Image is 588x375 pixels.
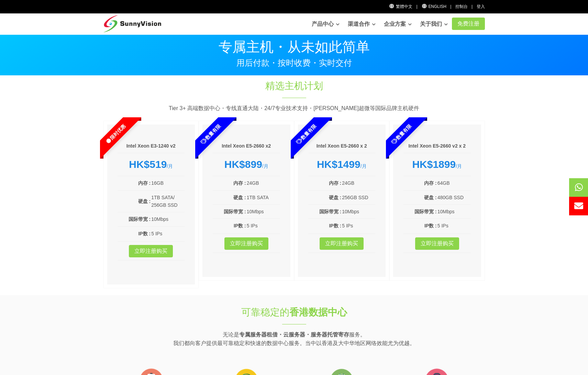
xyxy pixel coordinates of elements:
b: 国际带宽 : [414,209,437,214]
b: 内存 : [138,180,151,186]
strong: HK$899 [224,159,262,170]
td: 10Mbps [437,207,471,216]
h1: 可靠稳定的 [180,306,409,319]
b: 内存 : [424,180,437,186]
span: 数量有限 [373,105,430,163]
b: 硬盘 : [424,195,437,200]
a: 登入 [477,4,485,9]
h1: 精选主机计划 [180,79,409,93]
b: 国际带宽 : [224,209,246,214]
a: 关于我们 [420,17,448,31]
div: /月 [403,158,471,171]
b: 国际带宽 : [129,216,151,222]
b: 硬盘 : [329,195,342,200]
td: 5 IPs [246,222,280,230]
td: 64GB [437,179,471,187]
li: | [450,3,451,10]
b: IP数 : [424,223,437,228]
p: 无论是 服务。 我们都向客户提供最可靠稳定和快速的数据中心服务。当中以香港及大中华地区网络效能尤为优越。 [103,330,485,348]
td: 1TB SATA [246,193,280,202]
a: 免费注册 [452,18,485,30]
li: | [416,3,417,10]
a: 企业方案 [384,17,412,31]
td: 10Mbps [342,207,375,216]
p: 专属主机・从未如此简单 [103,40,485,54]
td: 256GB SSD [342,193,375,202]
h6: Intel Xeon E5-2660 v2 x 2 [403,143,471,150]
td: 24GB [342,179,375,187]
td: 480GB SSD [437,193,471,202]
a: 立即注册购买 [320,237,364,250]
td: 5 IPs [151,229,185,238]
td: 5 IPs [437,222,471,230]
b: 内存 : [233,180,246,186]
a: 立即注册购买 [129,245,173,257]
a: 立即注册购买 [415,237,459,250]
span: 数量有限 [182,105,240,163]
span: 数量有限 [277,105,335,163]
strong: HK$519 [129,159,167,170]
p: 用后付款・按时收费・实时交付 [103,59,485,67]
h6: Intel Xeon E5-2660 x 2 [308,143,376,150]
b: 国际带宽 : [319,209,342,214]
span: 限时优惠 [86,105,144,163]
b: 硬盘 : [138,199,151,204]
strong: HK$1499 [317,159,360,170]
a: 渠道合作 [348,17,376,31]
li: | [471,3,473,10]
b: 内存 : [329,180,342,186]
td: 10Mbps [151,215,185,223]
div: /月 [118,158,185,171]
h6: Intel Xeon E3-1240 v2 [118,143,185,150]
b: 硬盘 : [233,195,246,200]
a: 繁體中文 [389,4,413,9]
div: /月 [308,158,376,171]
b: IP数 : [138,231,151,236]
td: 1TB SATA/ 256GB SSD [151,193,185,210]
strong: HK$1899 [412,159,456,170]
a: 立即注册购买 [224,237,268,250]
b: IP数 : [329,223,341,228]
strong: 香港数据中心 [289,307,347,318]
td: 10Mbps [246,207,280,216]
div: /月 [213,158,280,171]
p: Tier 3+ 高端数据中心・专线直通大陆・24/7专业技术支持・[PERSON_NAME]超微等国际品牌主机硬件 [103,104,485,113]
td: 16GB [151,179,185,187]
a: 控制台 [455,4,468,9]
a: English [421,4,446,9]
td: 24GB [246,179,280,187]
b: IP数 : [234,223,246,228]
td: 5 IPs [342,222,375,230]
a: 产品中心 [312,17,340,31]
strong: 专属服务器租借・云服务器・服务器托管寄存 [239,332,349,337]
h6: Intel Xeon E5-2660 x2 [213,143,280,150]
